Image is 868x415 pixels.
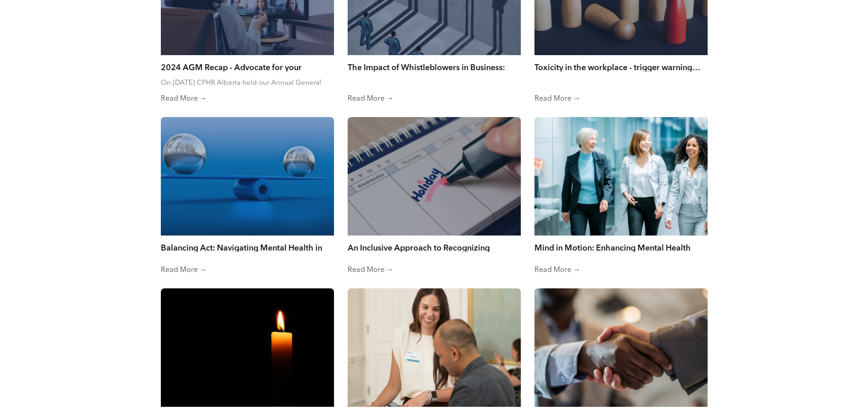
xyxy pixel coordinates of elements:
a: 2024 AGM Recap - Advocate for your profession! [161,62,334,72]
a: A man and a woman are talking to each other in a room. [348,288,521,407]
a: Toxicity in the workplace - trigger warning… you might not be ready to hear this.. [534,62,708,72]
a: Balancing Act: Navigating Mental Health in the Workplace [161,242,334,252]
a: Read More → [534,266,708,275]
a: Read More → [161,266,334,275]
a: Read More → [348,94,521,103]
a: A close up of two people shaking hands. [534,288,708,407]
a: Read More → [161,94,334,103]
a: Mind in Motion: Enhancing Mental Health Through Movement at Work [534,242,708,252]
a: Two glass balls are balancing on a blue seesaw. [161,117,334,236]
div: On [DATE] CPHR Alberta held our Annual General Meeting virtually with a special education session... [161,78,334,87]
a: Three women are walking down a hallway in an office. [534,117,708,236]
a: A person is writing the word holiday on a calendar with a marker. [348,117,521,236]
a: An Inclusive Approach to Recognizing General Holidays [348,242,521,252]
a: The Impact of Whistleblowers in Business: Why Managers Should Consider Hiring Them [348,62,521,72]
a: A single candle is lit in the dark. [161,288,334,407]
a: Read More → [534,94,708,103]
a: Read More → [348,266,521,275]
